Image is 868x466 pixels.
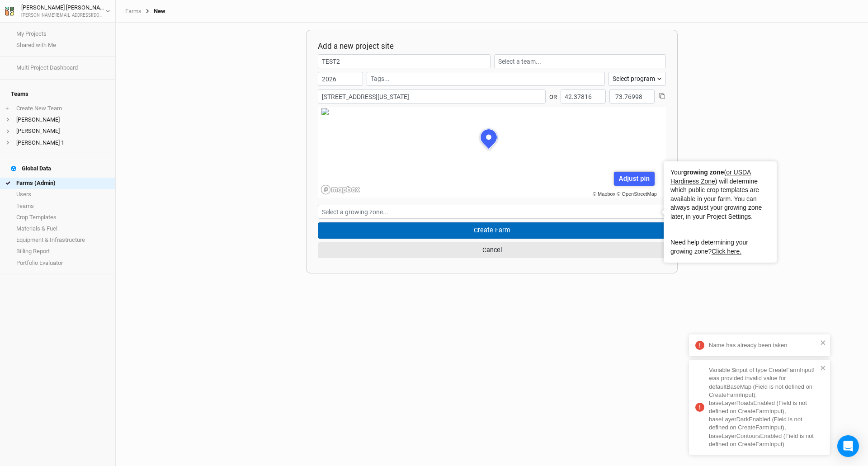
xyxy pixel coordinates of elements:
[318,54,491,68] input: Project/Farm Name
[318,242,666,258] button: Cancel
[318,42,666,51] h2: Add a new project site
[21,12,105,19] div: [PERSON_NAME][EMAIL_ADDRESS][DOMAIN_NAME]
[318,89,546,104] input: Address (123 James St...)
[5,3,111,19] button: [PERSON_NAME] [PERSON_NAME][PERSON_NAME][EMAIL_ADDRESS][DOMAIN_NAME]
[5,85,110,103] h4: Teams
[142,8,165,15] div: New
[593,191,615,197] a: © Mapbox
[318,205,666,219] input: Select a growing zone...
[494,54,666,68] input: Select a team...
[318,222,666,238] button: Create Farm
[820,338,826,346] button: close
[549,93,557,101] div: OR
[709,341,817,349] div: Name has already been taken
[609,72,666,86] button: Select program
[658,92,666,100] button: Copy
[617,191,657,197] a: © OpenStreetMap
[609,89,655,104] input: Longitude
[709,366,817,448] div: Variable $input of type CreateFarmInput! was provided invalid value for defaultBaseMap (Field is ...
[21,3,105,12] div: [PERSON_NAME] [PERSON_NAME]
[837,435,859,457] div: Open Intercom Messenger
[125,8,142,15] a: Farms
[613,74,655,84] div: Select program
[321,184,360,195] a: Mapbox logo
[561,89,606,104] input: Latitude
[670,238,770,256] div: Need help determining your growing zone?
[318,72,363,86] input: Start Year
[820,363,826,372] button: close
[614,172,654,186] div: Adjust pin
[670,168,770,221] div: Your ( ) will determine which public crop templates are available in your farm. You can always ad...
[683,169,724,176] b: growing zone
[5,105,9,112] span: +
[371,74,601,84] input: Tags...
[712,248,741,255] a: Click here.
[11,165,51,172] div: Global Data
[670,169,751,185] a: or USDA Hardiness Zone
